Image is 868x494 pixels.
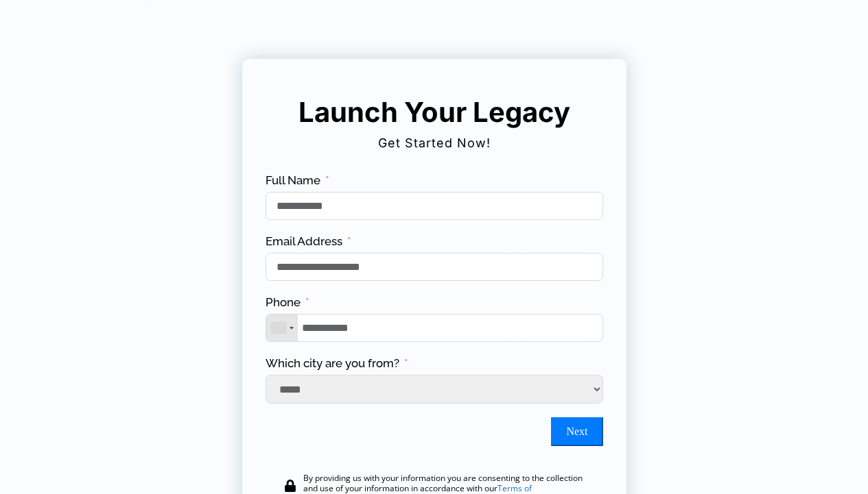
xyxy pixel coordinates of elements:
[266,295,309,310] label: Phone
[291,95,578,129] h5: Launch Your Legacy
[551,417,602,446] button: Next
[266,234,351,249] label: Email Address
[266,356,408,371] label: Which city are you from?
[266,314,603,342] input: Phone
[266,253,603,281] input: Email Address
[266,314,298,341] div: Telephone country code
[266,173,329,188] label: Full Name
[263,131,605,156] h2: Get Started Now!
[266,375,603,404] select: Which city are you from?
